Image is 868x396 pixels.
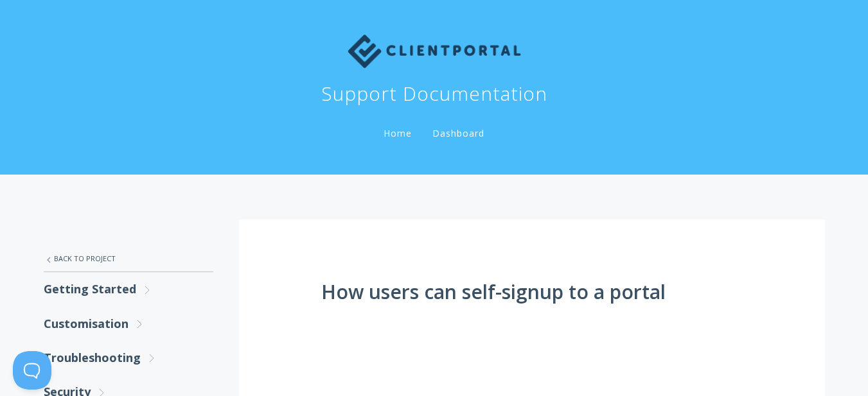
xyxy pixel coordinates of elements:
a: Back to Project [44,245,213,272]
h1: Support Documentation [321,81,547,107]
a: Getting Started [44,272,213,306]
a: Troubleshooting [44,341,213,375]
h1: How users can self-signup to a portal [321,281,743,303]
a: Home [381,127,414,139]
iframe: Toggle Customer Support [13,351,51,390]
a: Dashboard [430,127,487,139]
a: Customisation [44,307,213,341]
